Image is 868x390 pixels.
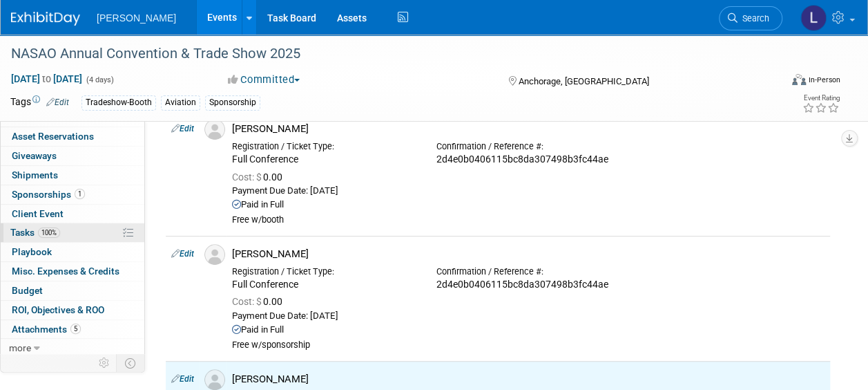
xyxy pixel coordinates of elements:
a: Tasks100% [1,223,144,242]
div: 2d4e0b0406115bc8da307498b3fc44ae [436,154,620,166]
span: Tasks [10,227,60,238]
span: more [9,342,31,353]
span: Client Event [12,208,64,219]
img: Lindsey Wolanczyk [800,5,827,31]
a: Sponsorships1 [1,185,144,204]
img: Associate-Profile-5.png [204,369,225,390]
span: Anchorage, [GEOGRAPHIC_DATA] [519,76,649,86]
div: Free w/booth [232,214,824,226]
span: Shipments [12,169,58,180]
div: Registration / Ticket Type: [232,266,416,277]
span: Attachments [12,324,81,335]
span: Sponsorships [12,189,85,200]
img: Associate-Profile-5.png [204,244,225,265]
td: Tags [10,95,69,111]
span: to [40,73,53,84]
a: Asset Reservations [1,127,144,146]
span: Asset Reservations [12,131,94,142]
div: Free w/sponsorship [232,340,824,351]
div: Full Conference [232,279,416,291]
div: [PERSON_NAME] [232,373,824,386]
div: [PERSON_NAME] [232,122,824,136]
a: Edit [171,124,194,133]
span: ROI, Objectives & ROO [12,304,104,315]
a: Edit [171,374,194,384]
div: Confirmation / Reference #: [436,141,620,152]
span: Cost: $ [232,296,263,307]
span: Playbook [12,246,52,257]
span: Budget [12,285,43,296]
td: Personalize Event Tab Strip [93,354,117,372]
a: Edit [46,98,69,107]
img: Associate-Profile-5.png [204,119,225,140]
span: Cost: $ [232,171,263,183]
span: 100% [38,228,60,238]
div: Registration / Ticket Type: [232,141,416,152]
span: Search [737,13,769,24]
img: Format-Inperson.png [792,74,806,85]
a: Playbook [1,243,144,261]
img: ExhibitDay [11,12,80,26]
div: 2d4e0b0406115bc8da307498b3fc44ae [436,279,620,291]
div: Payment Due Date: [DATE] [232,310,824,322]
div: [PERSON_NAME] [232,248,824,261]
a: Client Event [1,205,144,223]
a: Misc. Expenses & Credits [1,262,144,281]
a: Shipments [1,166,144,185]
div: Payment Due Date: [DATE] [232,185,824,197]
div: Tradeshow-Booth [81,95,156,110]
div: Event Format [720,72,840,93]
div: Paid in Full [232,199,824,211]
a: Budget [1,281,144,300]
a: Edit [171,249,194,259]
a: ROI, Objectives & ROO [1,301,144,319]
span: Misc. Expenses & Credits [12,266,119,277]
div: NASAO Annual Convention & Trade Show 2025 [6,41,769,66]
a: Attachments5 [1,320,144,339]
div: Sponsorship [205,95,260,110]
div: Full Conference [232,154,416,166]
div: Aviation [161,95,200,110]
span: (4 days) [85,75,114,84]
span: 1 [75,189,85,199]
span: Giveaways [12,150,57,161]
a: Giveaways [1,147,144,165]
span: [DATE] [DATE] [10,73,83,85]
span: [PERSON_NAME] [97,12,176,24]
span: 0.00 [232,296,288,307]
span: 5 [70,324,81,334]
td: Toggle Event Tabs [117,354,145,372]
div: In-Person [808,75,840,85]
a: Search [719,6,782,30]
span: 0.00 [232,171,288,183]
div: Event Rating [802,95,840,102]
a: more [1,339,144,357]
div: Confirmation / Reference #: [436,266,620,277]
div: Paid in Full [232,324,824,336]
button: Committed [223,73,305,87]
